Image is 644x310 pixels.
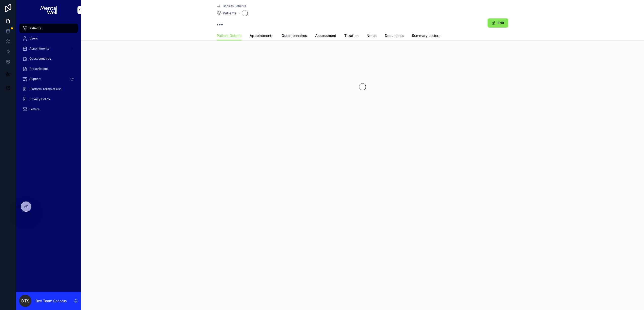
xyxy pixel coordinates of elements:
button: Edit [488,18,508,28]
span: Users [29,36,38,40]
span: Support [29,77,41,81]
a: Patient Details [217,31,241,41]
span: Documents [385,33,404,38]
a: Assessment [315,31,336,41]
span: Patients [223,11,237,16]
span: Assessment [315,33,336,38]
p: Dev Team Sonorus [35,298,67,303]
a: Questionnaires [19,54,78,63]
span: Notes [367,33,377,38]
span: Questionnaires [281,33,307,38]
a: Titration [344,31,358,41]
span: Patient Details [217,33,241,38]
span: Privacy Policy [29,97,50,101]
span: Letters [29,107,39,111]
a: Summary Letters [412,31,440,41]
span: Titration [344,33,358,38]
img: App logo [40,6,57,14]
a: Notes [367,31,377,41]
a: Documents [385,31,404,41]
a: Patients [217,11,237,16]
div: scrollable content [16,20,81,120]
span: Summary Letters [412,33,440,38]
span: Questionnaires [29,57,51,61]
a: Support [19,74,78,83]
span: Back to Patients [223,4,246,8]
a: Prescriptions [19,64,78,73]
a: Appointments [19,44,78,53]
a: Platform Terms of Use [19,84,78,94]
span: Platform Terms of Use [29,87,62,91]
a: Patients [19,24,78,33]
span: DTS [21,298,29,304]
span: Appointments [29,47,49,51]
span: Prescriptions [29,67,48,71]
span: Patients [29,26,41,30]
a: Appointments [250,31,273,41]
a: Questionnaires [281,31,307,41]
span: Appointments [250,33,273,38]
a: Privacy Policy [19,95,78,104]
a: Letters [19,105,78,114]
a: Users [19,34,78,43]
a: Back to Patients [217,4,246,8]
